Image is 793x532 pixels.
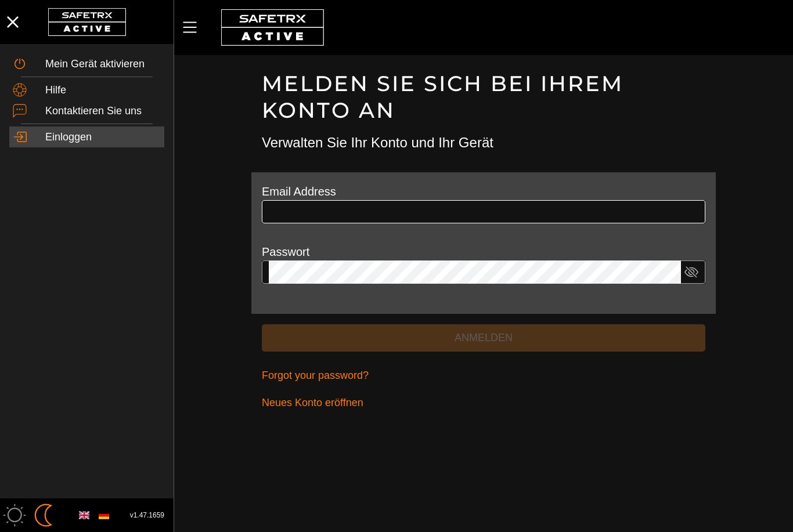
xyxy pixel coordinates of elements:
[3,504,26,527] img: ModeLight.svg
[13,83,27,97] img: Help.svg
[262,362,705,389] a: Forgot your password?
[262,367,369,385] span: Forgot your password?
[262,324,705,352] button: Anmelden
[13,104,27,118] img: ContactUs.svg
[99,510,109,520] img: de.svg
[262,394,363,412] span: Neues Konto eröffnen
[45,131,161,144] div: Einloggen
[45,58,161,71] div: Mein Gerät aktivieren
[262,133,705,153] h3: Verwalten Sie Ihr Konto und Ihr Gerät
[94,505,114,525] button: German
[262,70,705,124] h1: Melden Sie sich bei Ihrem Konto an
[180,15,209,39] button: MenÜ
[79,510,89,520] img: en.svg
[262,389,705,417] a: Neues Konto eröffnen
[262,185,336,198] label: Email Address
[45,105,161,118] div: Kontaktieren Sie uns
[74,505,94,525] button: English
[123,506,171,525] button: v1.47.1659
[45,84,161,97] div: Hilfe
[262,245,309,258] label: Passwort
[32,504,55,527] img: ModeDark.svg
[271,329,696,347] span: Anmelden
[130,509,164,522] span: v1.47.1659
